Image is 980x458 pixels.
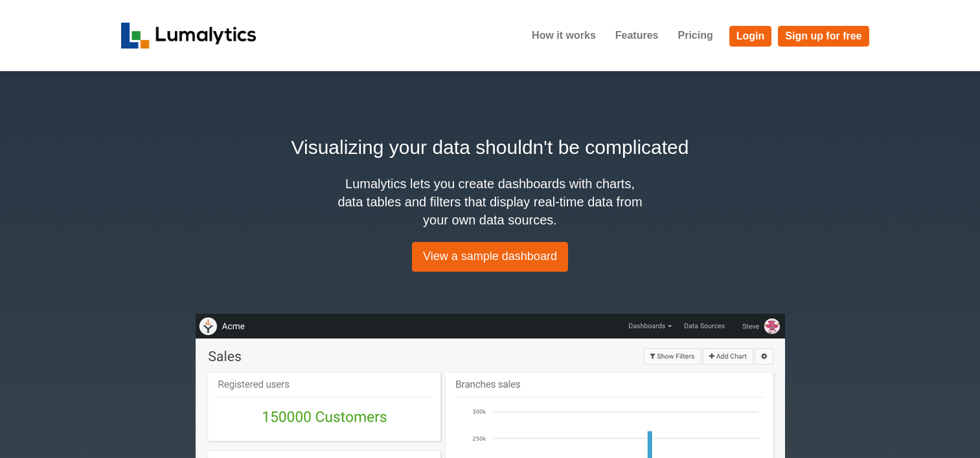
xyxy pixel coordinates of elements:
img: logo_v2-f34f87db3d4d9f5311d6c47995059ad6168825a3e1eb260e01c8041e89355404.png [121,23,256,49]
a: Login [729,26,772,47]
a: View a sample dashboard [412,242,568,272]
a: How it works [522,19,606,52]
a: Pricing [668,19,722,52]
h2: Visualizing your data shouldn't be complicated [121,133,860,162]
a: Features [606,19,668,52]
a: Sign up for free [778,26,869,47]
h4: Lumalytics lets you create dashboards with charts, data tables and filters that display real-time... [335,175,646,229]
